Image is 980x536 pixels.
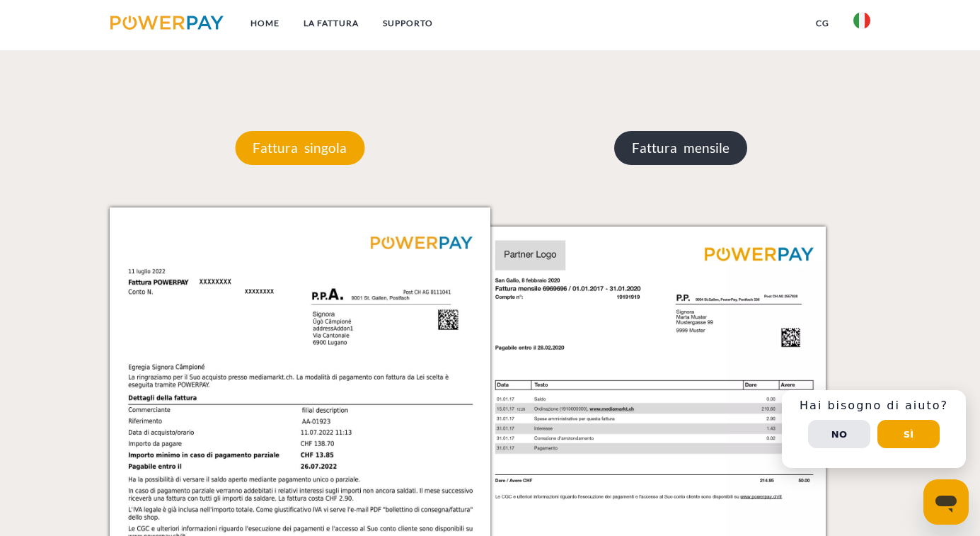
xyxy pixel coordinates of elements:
a: LA FATTURA [292,11,371,36]
img: it [853,12,870,29]
a: Supporto [371,11,445,36]
p: Fattura mensile [614,131,747,165]
h3: Hai bisogno di aiuto? [790,399,957,413]
iframe: Pulsante per aprire la finestra di messaggistica [923,479,969,525]
a: Home [238,11,292,36]
div: Schnellhilfe [782,390,966,468]
button: Sì [877,420,940,448]
a: CG [804,11,841,36]
img: logo-powerpay.svg [110,16,224,30]
button: No [808,420,870,448]
p: Fattura singola [235,131,364,165]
